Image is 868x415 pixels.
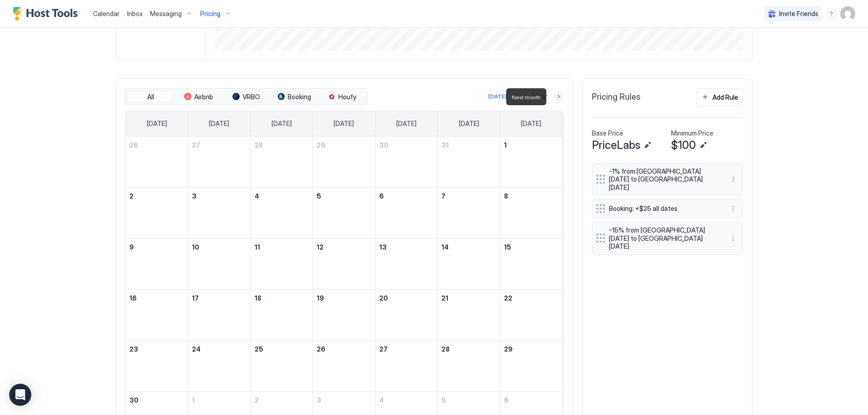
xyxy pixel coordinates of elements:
a: November 13, 2025 [376,239,438,256]
a: November 16, 2025 [126,290,188,307]
a: December 2, 2025 [251,392,313,409]
a: November 2, 2025 [126,188,188,205]
span: 15 [504,243,511,251]
td: November 4, 2025 [250,187,313,238]
span: 2 [129,192,133,200]
td: November 26, 2025 [313,340,376,391]
td: November 10, 2025 [188,238,251,289]
td: October 27, 2025 [188,136,251,188]
td: November 23, 2025 [126,340,188,391]
span: -15% from [GEOGRAPHIC_DATA][DATE] to [GEOGRAPHIC_DATA][DATE] [609,226,718,250]
td: November 3, 2025 [188,187,251,238]
span: 12 [317,243,324,251]
span: 10 [192,243,199,251]
div: Add Rule [712,92,738,102]
span: Invite Friends [779,10,818,18]
span: 8 [504,192,508,200]
a: November 5, 2025 [313,188,375,205]
span: 30 [129,396,139,404]
a: November 28, 2025 [438,341,500,358]
span: Next month [512,94,541,101]
td: November 24, 2025 [188,340,251,391]
td: November 12, 2025 [313,238,376,289]
a: November 6, 2025 [376,188,438,205]
td: November 18, 2025 [250,289,313,340]
span: Pricing Rules [592,92,641,102]
span: Booking [288,93,311,101]
span: $100 [671,138,696,152]
span: [DATE] [209,119,229,128]
a: November 3, 2025 [188,188,250,205]
td: November 16, 2025 [126,289,188,340]
div: [DATE] [488,92,507,101]
span: 29 [504,345,513,353]
div: menu [728,203,739,214]
span: 20 [379,294,388,302]
a: November 10, 2025 [188,239,250,256]
button: VRBO [223,91,269,103]
span: [DATE] [147,119,167,128]
span: 5 [317,192,321,200]
a: Thursday [387,111,426,136]
span: Houfy [338,93,356,101]
span: -1% from [GEOGRAPHIC_DATA][DATE] to [GEOGRAPHIC_DATA][DATE] [609,167,718,192]
span: 5 [441,396,446,404]
td: November 2, 2025 [126,187,188,238]
td: November 9, 2025 [126,238,188,289]
span: 7 [441,192,446,200]
a: November 15, 2025 [500,239,562,256]
span: Messaging [150,10,182,18]
span: 17 [192,294,199,302]
a: November 14, 2025 [438,239,500,256]
a: Host Tools Logo [13,7,82,21]
a: October 29, 2025 [313,136,375,153]
span: 3 [192,192,197,200]
span: 22 [504,294,512,302]
td: November 13, 2025 [375,238,438,289]
span: 26 [317,345,325,353]
a: November 20, 2025 [376,290,438,307]
button: Booking [271,91,317,103]
a: November 22, 2025 [500,290,562,307]
span: [DATE] [334,119,354,128]
button: Edit [698,140,709,151]
span: 27 [192,141,200,149]
a: Calendar [93,9,120,18]
span: 6 [504,396,509,404]
button: Houfy [319,91,365,103]
span: 6 [379,192,384,200]
span: 1 [192,396,195,404]
span: 11 [255,243,260,251]
a: Inbox [127,9,143,18]
a: November 30, 2025 [126,392,188,409]
span: Pricing [200,10,220,18]
div: menu [728,174,739,185]
td: November 15, 2025 [500,238,562,289]
a: Saturday [512,111,550,136]
span: 19 [317,294,324,302]
span: 27 [379,345,388,353]
a: October 30, 2025 [376,136,438,153]
span: Booking: +$25 all dates [609,205,718,213]
button: Next month [554,92,563,101]
span: 18 [255,294,261,302]
button: More options [728,233,739,244]
a: October 28, 2025 [251,136,313,153]
a: Sunday [138,111,176,136]
span: Minimum Price [671,129,713,137]
button: More options [728,203,739,214]
span: 2 [255,396,259,404]
td: November 27, 2025 [375,340,438,391]
td: October 28, 2025 [250,136,313,188]
button: [DATE] [487,91,508,102]
span: [DATE] [272,119,292,128]
a: December 5, 2025 [438,392,500,409]
a: December 6, 2025 [500,392,562,409]
a: Tuesday [262,111,301,136]
td: November 28, 2025 [438,340,500,391]
a: November 18, 2025 [251,290,313,307]
a: November 25, 2025 [251,341,313,358]
div: menu [728,233,739,244]
td: November 17, 2025 [188,289,251,340]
